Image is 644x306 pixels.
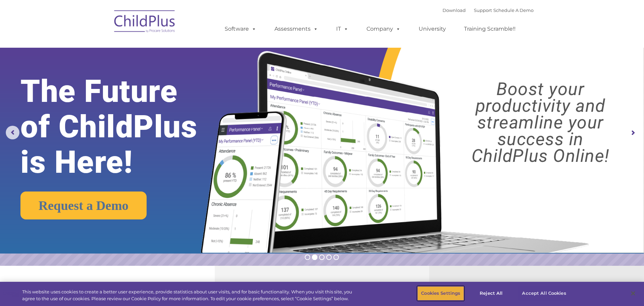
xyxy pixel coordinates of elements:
a: Assessments [268,22,325,36]
button: Cookies Settings [417,286,464,301]
a: Schedule A Demo [493,7,534,13]
rs-layer: Boost your productivity and streamline your success in ChildPlus Online! [445,81,636,164]
font: | [443,7,534,13]
button: Close [626,286,641,301]
a: Download [443,7,466,13]
a: Support [474,7,492,13]
button: Reject All [470,286,512,301]
rs-layer: The Future of ChildPlus is Here! [20,74,226,180]
a: IT [329,22,355,36]
div: This website uses cookies to create a better user experience, provide statistics about user visit... [22,289,354,302]
a: University [412,22,453,36]
a: Training Scramble!! [457,22,522,36]
a: Company [360,22,407,36]
span: Phone number [95,73,124,78]
a: Request a Demo [20,192,147,219]
span: Last name [95,45,116,50]
button: Accept All Cookies [518,286,570,301]
a: Software [218,22,263,36]
img: ChildPlus by Procare Solutions [111,5,179,40]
